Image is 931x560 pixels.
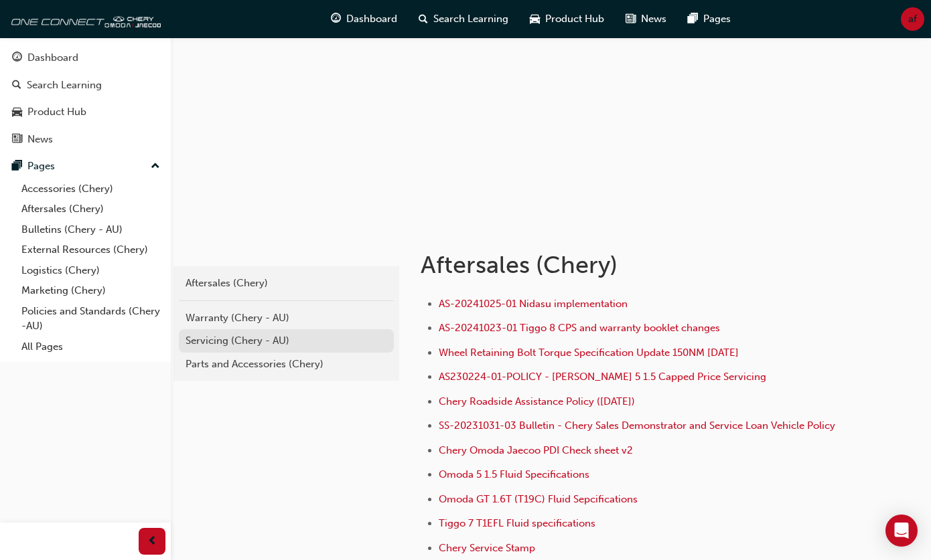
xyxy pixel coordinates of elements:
div: Parts and Accessories (Chery) [186,357,387,372]
a: Chery Omoda Jaecoo PDI Check sheet v2 [439,444,633,456]
a: Tiggo 7 T1EFL Fluid specifications [439,517,595,529]
span: Pages [703,11,731,27]
a: search-iconSearch Learning [408,5,519,33]
span: guage-icon [12,52,22,64]
span: up-icon [151,158,160,175]
span: news-icon [12,134,22,146]
span: Product Hub [545,11,604,27]
a: SS-20231031-03 Bulletin - Chery Sales Demonstrator and Service Loan Vehicle Policy [439,419,835,432]
div: Warranty (Chery - AU) [186,310,387,326]
a: News [5,127,165,152]
a: news-iconNews [615,5,677,33]
div: Open Intercom Messenger [885,515,918,547]
span: News [641,11,666,27]
a: Warranty (Chery - AU) [179,306,394,330]
a: Chery Roadside Assistance Policy ([DATE]) [439,395,635,407]
a: Marketing (Chery) [16,280,165,301]
span: prev-icon [147,533,157,550]
a: Policies and Standards (Chery -AU) [16,301,165,337]
a: Dashboard [5,45,165,70]
div: Search Learning [27,78,102,93]
span: Dashboard [346,11,397,27]
a: Omoda 5 1.5 Fluid Specifications [439,468,589,480]
a: guage-iconDashboard [320,5,408,33]
img: oneconnect [7,5,161,32]
h1: Aftersales (Chery) [421,250,830,280]
a: Parts and Accessories (Chery) [179,353,394,376]
a: Search Learning [5,73,165,98]
span: af [908,11,917,27]
a: Accessories (Chery) [16,179,165,199]
div: Pages [27,159,55,174]
a: Logistics (Chery) [16,260,165,281]
a: All Pages [16,337,165,357]
span: Search Learning [433,11,508,27]
a: Chery Service Stamp [439,542,535,554]
button: Pages [5,154,165,179]
div: Aftersales (Chery) [186,276,387,291]
a: Aftersales (Chery) [16,199,165,219]
a: Servicing (Chery - AU) [179,329,394,353]
div: Product Hub [27,104,86,120]
span: pages-icon [688,11,698,27]
span: search-icon [12,80,21,92]
a: Wheel Retaining Bolt Torque Specification Update 150NM [DATE] [439,347,739,359]
span: guage-icon [331,11,341,27]
a: AS-20241025-01 Nidasu implementation [439,298,628,310]
span: car-icon [530,11,540,27]
span: car-icon [12,106,22,118]
button: DashboardSearch LearningProduct HubNews [5,43,165,154]
div: News [27,132,53,147]
span: news-icon [626,11,636,27]
span: search-icon [419,11,428,27]
div: Servicing (Chery - AU) [186,333,387,349]
a: Aftersales (Chery) [179,272,394,295]
div: Dashboard [27,50,78,66]
a: AS230224-01-POLICY - [PERSON_NAME] 5 1.5 Capped Price Servicing [439,371,766,383]
a: Product Hub [5,100,165,124]
button: af [901,7,924,31]
span: pages-icon [12,161,22,173]
a: Bulletins (Chery - AU) [16,219,165,240]
a: Omoda GT 1.6T (T19C) Fluid Sepcifications [439,493,638,505]
a: pages-iconPages [677,5,741,33]
a: car-iconProduct Hub [519,5,615,33]
a: External Resources (Chery) [16,240,165,260]
a: AS-20241023-01 Tiggo 8 CPS and warranty booklet changes [439,322,720,334]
